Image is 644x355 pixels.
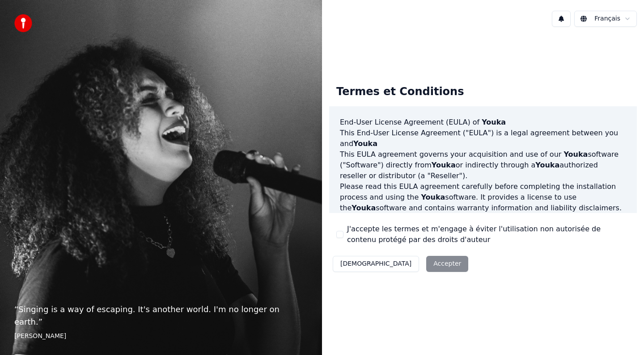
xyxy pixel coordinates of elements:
[421,193,445,201] span: Youka
[14,14,32,32] img: youka
[14,332,308,341] footer: [PERSON_NAME]
[329,78,471,106] div: Termes et Conditions
[535,161,559,169] span: Youka
[563,150,588,159] span: Youka
[352,204,376,212] span: Youka
[340,117,626,128] h3: End-User License Agreement (EULA) of
[333,256,419,272] button: [DEMOGRAPHIC_DATA]
[353,139,377,148] span: Youka
[347,224,630,245] label: J'accepte les termes et m'engage à éviter l'utilisation non autorisée de contenu protégé par des ...
[432,161,456,169] span: Youka
[340,181,626,213] p: Please read this EULA agreement carefully before completing the installation process and using th...
[482,118,506,126] span: Youka
[340,128,626,149] p: This End-User License Agreement ("EULA") is a legal agreement between you and
[14,303,308,328] p: “ Singing is a way of escaping. It's another world. I'm no longer on earth. ”
[340,149,626,181] p: This EULA agreement governs your acquisition and use of our software ("Software") directly from o...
